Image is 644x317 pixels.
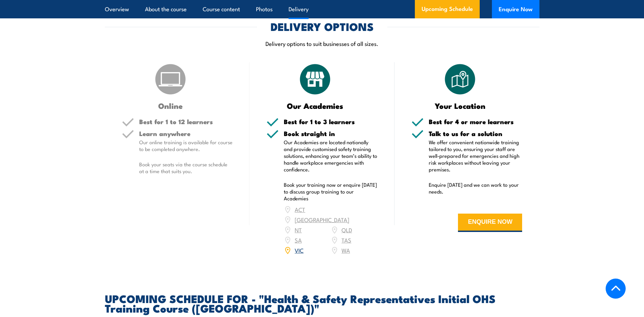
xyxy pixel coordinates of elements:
h2: DELIVERY OPTIONS [271,21,374,31]
button: ENQUIRE NOW [458,214,522,232]
h5: Best for 1 to 3 learners [284,118,378,125]
h3: Our Academies [266,102,364,110]
p: We offer convenient nationwide training tailored to you, ensuring your staff are well-prepared fo... [429,139,522,173]
h5: Best for 1 to 12 learners [139,118,233,125]
p: Our online training is available for course to be completed anywhere. [139,139,233,152]
h5: Talk to us for a solution [429,130,522,137]
p: Delivery options to suit businesses of all sizes. [105,39,539,47]
h5: Book straight in [284,130,378,137]
h3: Your Location [411,102,509,110]
h3: Online [122,102,219,110]
p: Our Academies are located nationally and provide customised safety training solutions, enhancing ... [284,139,378,173]
h5: Best for 4 or more learners [429,118,522,125]
p: Book your seats via the course schedule at a time that suits you. [139,161,233,174]
p: Book your training now or enquire [DATE] to discuss group training to our Academies [284,181,378,202]
h2: UPCOMING SCHEDULE FOR - "Health & Safety Representatives Initial OHS Training Course ([GEOGRAPHIC... [105,294,539,313]
a: VIC [295,246,303,254]
p: Enquire [DATE] and we can work to your needs. [429,181,522,195]
h5: Learn anywhere [139,130,233,137]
